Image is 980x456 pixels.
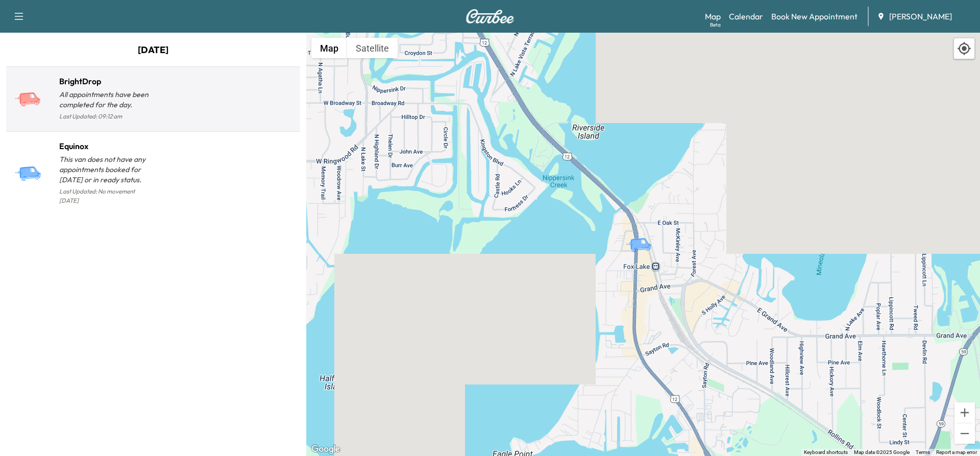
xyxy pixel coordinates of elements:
[710,21,721,29] div: Beta
[705,10,721,22] a: MapBeta
[311,38,347,58] button: Show street map
[916,449,930,455] a: Terms (opens in new tab)
[804,449,848,456] button: Keyboard shortcuts
[953,38,975,59] div: Recenter map
[347,38,398,58] button: Show satellite imagery
[625,227,661,245] gmp-advanced-marker: Equinox
[771,10,857,22] a: Book New Appointment
[854,449,910,455] span: Map data ©2025 Google
[954,423,975,444] button: Zoom out
[889,10,952,22] span: [PERSON_NAME]
[729,10,763,22] a: Calendar
[465,9,514,23] img: Curbee Logo
[59,75,153,87] h1: BrightDrop
[59,185,153,207] p: Last Updated: No movement [DATE]
[59,89,153,110] p: All appointments have been completed for the day.
[954,402,975,423] button: Zoom in
[59,154,153,185] p: This van does not have any appointments booked for [DATE] or in ready status.
[936,449,977,455] a: Report a map error
[59,140,153,152] h1: Equinox
[59,110,153,123] p: Last Updated: 09:12 am
[309,443,342,456] a: Open this area in Google Maps (opens a new window)
[309,443,342,456] img: Google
